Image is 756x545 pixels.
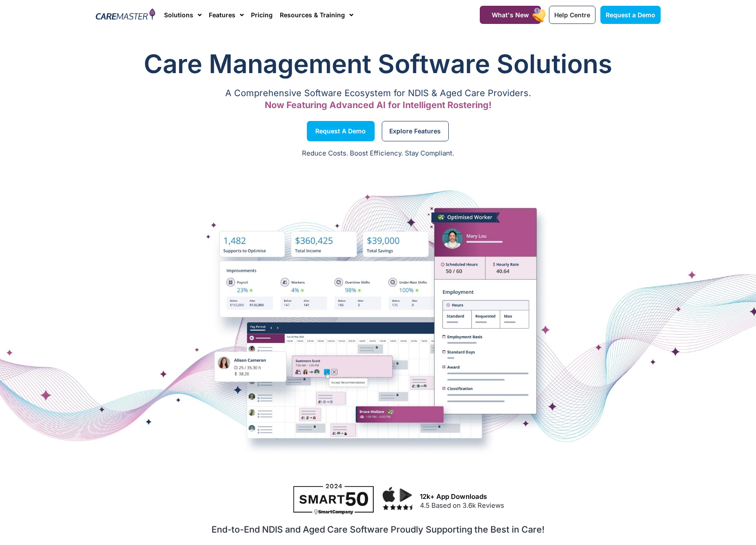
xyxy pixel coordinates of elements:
a: Request a Demo [307,121,375,141]
img: CareMaster Logo [96,8,156,22]
h1: Care Management Software Solutions [96,46,661,82]
p: 4.5 Based on 3.6k Reviews [420,501,656,511]
a: Explore Features [382,121,449,141]
h2: End-to-End NDIS and Aged Care Software Proudly Supporting the Best in Care! [101,524,655,535]
a: Help Centre [549,6,595,24]
span: Now Featuring Advanced AI for Intelligent Rostering! [265,100,492,110]
span: What's New [492,11,529,19]
span: Explore Features [389,129,441,133]
p: A Comprehensive Software Ecosystem for NDIS & Aged Care Providers. [96,90,661,96]
span: Request a Demo [606,11,655,19]
a: What's New [480,6,541,24]
span: Request a Demo [315,129,366,133]
a: Request a Demo [600,6,661,24]
p: Reduce Costs. Boost Efficiency. Stay Compliant. [5,148,751,159]
span: Help Centre [554,11,590,19]
h3: 12k+ App Downloads [420,493,656,501]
